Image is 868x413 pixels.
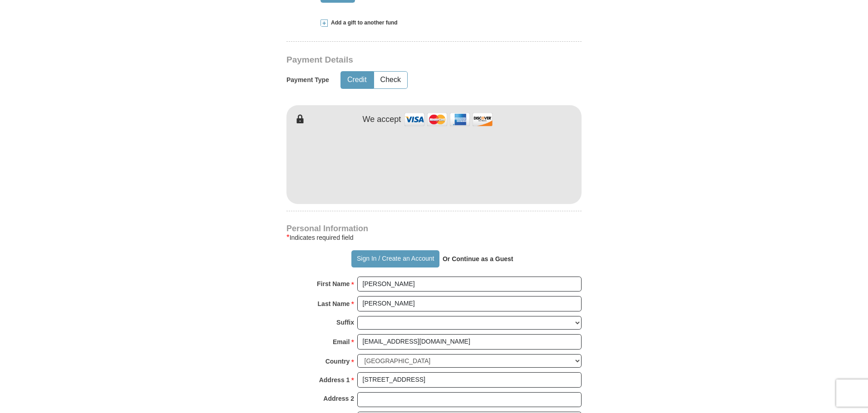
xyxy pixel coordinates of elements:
strong: Last Name [318,297,350,310]
h5: Payment Type [286,76,329,84]
strong: Or Continue as a Guest [443,255,513,262]
span: Add a gift to another fund [328,19,398,27]
h4: Personal Information [286,225,582,232]
h3: Payment Details [286,55,518,65]
h4: We accept [363,115,401,125]
strong: First Name [317,277,350,290]
strong: Email [333,335,350,348]
strong: Address 2 [323,392,354,405]
strong: Suffix [336,316,354,329]
button: Credit [341,72,373,88]
img: credit cards accepted [403,110,494,129]
div: Indicates required field [286,232,582,243]
strong: Country [325,355,350,368]
strong: Address 1 [319,374,350,386]
button: Sign In / Create an Account [351,250,439,267]
button: Check [374,72,407,88]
